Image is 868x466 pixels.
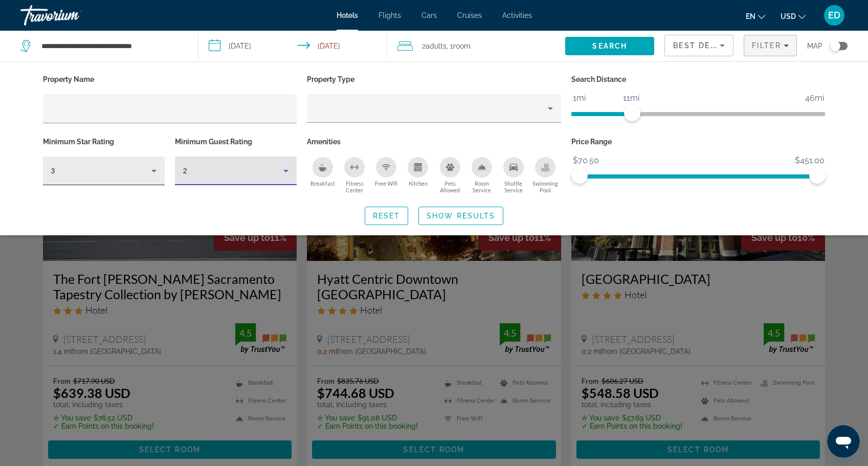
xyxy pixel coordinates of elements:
a: Hotels [337,11,358,19]
span: USD [781,12,796,20]
span: Swimming Pool [529,180,561,193]
ngx-slider: ngx-slider [571,112,826,114]
button: Search [565,37,654,55]
button: Reset [365,207,409,225]
button: Change currency [781,9,806,24]
button: Kitchen [402,157,434,194]
a: Flights [379,11,401,19]
span: Adults [426,42,447,50]
a: Travorium [20,2,123,29]
span: Show Results [427,212,495,220]
input: Search hotel destination [40,38,183,54]
p: Property Name [43,72,297,86]
span: 2 [183,167,187,175]
span: Room [453,42,471,50]
span: Kitchen [409,180,428,187]
span: ngx-slider [624,105,640,121]
button: Toggle map [822,41,848,51]
ngx-slider: ngx-slider [571,174,826,176]
p: Search Distance [571,72,826,86]
span: Fitness Center [339,180,370,193]
span: ED [828,10,840,20]
button: Breakfast [307,157,339,194]
button: Travelers: 2 adults, 0 children [387,31,565,61]
button: Filters [744,35,797,56]
button: Room Service [466,157,498,194]
a: Activities [502,11,532,19]
span: ngx-slider [571,167,588,184]
span: Breakfast [310,180,335,187]
span: Room Service [466,180,498,193]
span: Search [592,42,627,50]
span: Shuttle Service [498,180,529,193]
a: Cruises [457,11,482,19]
span: , 1 [447,39,471,53]
span: 3 [51,167,55,175]
span: Map [807,39,822,53]
p: Minimum Guest Rating [175,135,297,149]
button: Show Results [418,207,503,225]
span: 1mi [571,91,587,106]
span: $451.00 [793,153,826,168]
span: ngx-slider-max [809,167,826,184]
p: Property Type [307,72,561,86]
span: $70.50 [571,153,600,168]
p: Minimum Star Rating [43,135,165,149]
button: Swimming Pool [529,157,561,194]
span: 2 [422,39,447,53]
button: Select check in and out date [198,31,387,61]
div: Hotel Filters [38,72,831,196]
p: Price Range [571,135,826,149]
button: User Menu [821,5,848,26]
iframe: Button to launch messaging window [827,425,860,458]
span: en [746,12,755,20]
span: Best Deals [673,41,726,50]
button: Free Wifi [370,157,402,194]
button: Fitness Center [339,157,370,194]
span: Pets Allowed [434,180,465,193]
button: Shuttle Service [498,157,529,194]
button: Pets Allowed [434,157,465,194]
span: 11mi [621,91,641,106]
mat-select: Sort by [673,39,725,52]
span: Free Wifi [375,180,397,187]
span: Reset [373,212,400,220]
span: 46mi [804,91,826,106]
p: Amenities [307,135,561,149]
span: Filter [752,41,781,50]
button: Change language [746,9,765,24]
a: Cars [421,11,437,19]
mat-select: Property type [315,102,553,115]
